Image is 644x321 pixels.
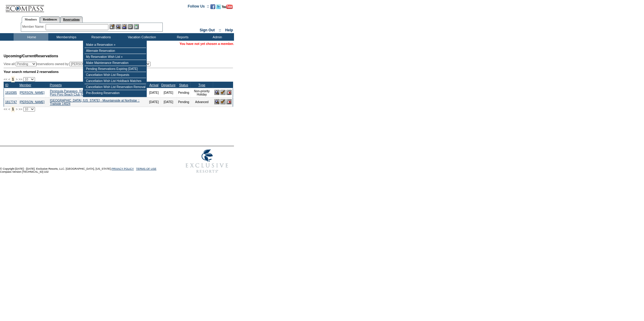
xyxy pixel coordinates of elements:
[18,77,22,81] span: >>
[8,77,10,81] span: <
[165,33,199,41] td: Reports
[16,107,18,111] span: >
[19,83,31,87] a: Member
[16,77,18,81] span: >
[60,16,83,23] a: Reservations
[20,100,44,104] a: [PERSON_NAME]
[122,24,127,29] img: Impersonate
[4,54,35,58] span: Upcoming/Current
[50,90,146,96] a: Peninsula Papagayo, [GEOGRAPHIC_DATA] - Poro Poro Beach Club :: Poro Poro Beach Club [GEOGRAPHIC_...
[222,5,233,9] img: Subscribe to our YouTube Channel
[11,76,15,82] span: 1
[161,83,175,87] a: Departure
[18,107,22,111] span: >>
[50,83,62,87] a: Property
[226,99,232,104] img: Cancel Reservation
[191,88,213,97] td: Non-priority Holiday
[20,91,44,94] a: [PERSON_NAME]
[116,24,121,29] img: View
[134,24,139,29] img: b_calculator.gif
[110,24,115,29] img: b_edit.gif
[216,6,221,10] a: Follow us on Twitter
[111,167,134,170] a: PRIVACY POLICY
[11,106,15,112] span: 1
[148,88,160,97] td: [DATE]
[85,54,146,60] td: My Reservation Wish List »
[83,33,118,41] td: Reservations
[149,83,159,87] a: Arrival
[4,70,233,74] div: Your search returned 2 reservations
[148,97,160,107] td: [DATE]
[199,33,234,41] td: Admin
[222,6,233,10] a: Subscribe to our YouTube Channel
[220,99,226,104] img: Confirm Reservation
[180,42,234,46] span: You have not yet chosen a member.
[210,4,215,9] img: Become our fan on Facebook
[85,66,146,72] td: Pending Reservations Expiring [DATE]
[85,72,146,78] td: Cancellation Wish List Requests
[177,88,191,97] td: Pending
[5,83,8,87] a: ID
[85,48,146,54] td: Alternate Reservation
[22,24,46,29] div: Member Name:
[179,83,188,87] a: Status
[14,33,48,41] td: Home
[210,6,215,10] a: Become our fan on Facebook
[216,4,221,9] img: Follow us on Twitter
[160,88,177,97] td: [DATE]
[4,62,153,66] div: View all: reservations owned by:
[160,97,177,107] td: [DATE]
[214,90,219,95] img: View Reservation
[225,28,233,32] a: Help
[200,28,215,32] a: Sign Out
[220,90,226,95] img: Confirm Reservation
[8,107,10,111] span: <
[85,78,146,84] td: Cancellation Wish List Holdback Matches
[4,77,7,81] span: <<
[188,4,209,11] td: Follow Us ::
[85,90,146,96] td: Pre-Booking Reservation
[5,100,17,104] a: 1817747
[136,167,157,170] a: TERMS OF USE
[219,28,221,32] span: ::
[50,99,139,105] a: [GEOGRAPHIC_DATA], [US_STATE] - Mountainside at Northstar :: Trailside 14024
[214,99,219,104] img: View Reservation
[226,90,232,95] img: Cancel Reservation
[180,146,234,176] img: Exclusive Resorts
[4,107,7,111] span: <<
[4,54,58,58] span: Reservations
[85,84,146,90] td: Cancellation Wish List Reservation Removal
[5,91,17,94] a: 1818385
[177,97,191,107] td: Pending
[48,33,83,41] td: Memberships
[40,16,60,23] a: Residences
[191,97,213,107] td: Advanced
[198,83,205,87] a: Type
[85,42,146,48] td: Make a Reservation »
[22,16,40,23] a: Members
[128,24,133,29] img: Reservations
[85,60,146,66] td: Make Maintenance Reservation
[118,33,165,41] td: Vacation Collection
